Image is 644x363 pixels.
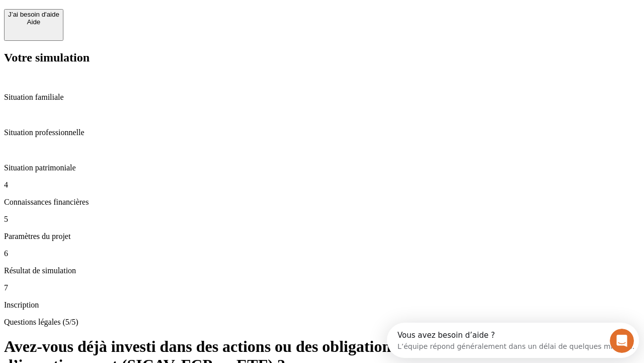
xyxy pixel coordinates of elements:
[4,232,640,241] p: Paramètres du projet
[8,18,59,26] div: Aide
[8,11,59,18] div: J’ai besoin d'aide
[4,128,640,137] p: Situation professionnelle
[4,4,277,32] div: Ouvrir le Messenger Intercom
[4,300,640,310] p: Inscription
[4,249,640,258] p: 6
[4,51,640,65] h2: Votre simulation
[4,163,640,172] p: Situation patrimoniale
[4,215,640,224] p: 5
[4,283,640,292] p: 7
[4,9,63,41] button: J’ai besoin d'aideAide
[4,318,640,327] p: Questions légales (5/5)
[4,198,640,207] p: Connaissances financières
[4,93,640,102] p: Situation familiale
[610,329,634,353] iframe: Intercom live chat
[4,180,640,190] p: 4
[11,9,248,17] div: Vous avez besoin d’aide ?
[4,266,640,275] p: Résultat de simulation
[387,323,639,358] iframe: Intercom live chat discovery launcher
[11,17,248,27] div: L’équipe répond généralement dans un délai de quelques minutes.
